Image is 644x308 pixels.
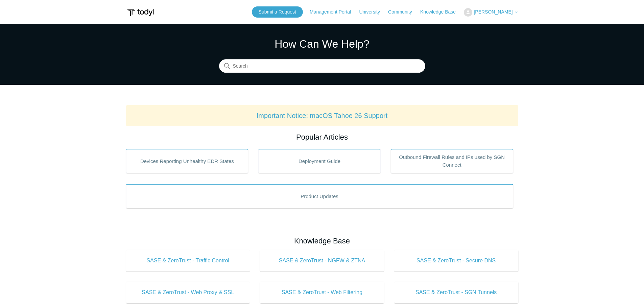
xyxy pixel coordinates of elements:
a: University [359,8,386,16]
a: SASE & ZeroTrust - SGN Tunnels [394,282,518,303]
span: SASE & ZeroTrust - Web Proxy & SSL [136,288,240,297]
a: Outbound Firewall Rules and IPs used by SGN Connect [391,149,513,173]
a: Product Updates [126,184,513,208]
span: SASE & ZeroTrust - Traffic Control [136,257,240,265]
img: Todyl Support Center Help Center home page [126,6,155,19]
a: Deployment Guide [258,149,381,173]
a: Devices Reporting Unhealthy EDR States [126,149,248,173]
h2: Popular Articles [126,132,518,143]
a: Community [388,8,419,16]
span: SASE & ZeroTrust - NGFW & ZTNA [270,257,374,265]
a: SASE & ZeroTrust - Traffic Control [126,250,250,271]
span: SASE & ZeroTrust - Web Filtering [270,288,374,297]
button: [PERSON_NAME] [464,8,518,17]
span: SASE & ZeroTrust - SGN Tunnels [404,288,508,297]
a: Submit a Request [252,6,303,18]
a: Important Notice: macOS Tahoe 26 Support [257,112,388,119]
a: Knowledge Base [420,8,462,16]
a: SASE & ZeroTrust - Web Proxy & SSL [126,282,250,303]
a: SASE & ZeroTrust - NGFW & ZTNA [260,250,384,271]
a: Management Portal [310,8,358,16]
a: SASE & ZeroTrust - Secure DNS [394,250,518,271]
a: SASE & ZeroTrust - Web Filtering [260,282,384,303]
h2: Knowledge Base [126,235,518,246]
span: [PERSON_NAME] [474,9,512,15]
span: SASE & ZeroTrust - Secure DNS [404,257,508,265]
h1: How Can We Help? [219,36,425,52]
input: Search [219,60,425,73]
